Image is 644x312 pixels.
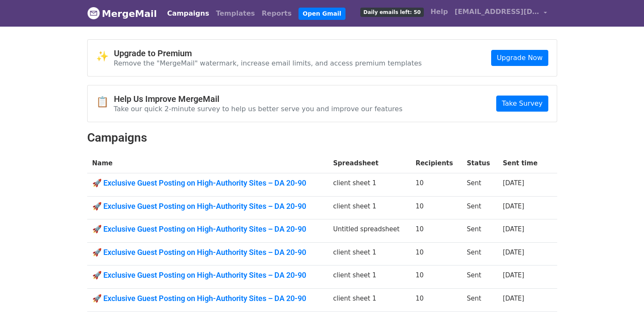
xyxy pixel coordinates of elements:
[503,179,524,187] a: [DATE]
[92,178,323,188] a: 🚀 Exclusive Guest Posting on High-Authority Sites – DA 20-90
[87,153,328,173] th: Name
[114,48,422,58] h4: Upgrade to Premium
[462,153,498,173] th: Status
[96,50,114,63] span: ✨
[357,3,427,20] a: Daily emails left: 50
[462,265,498,289] td: Sent
[503,225,524,233] a: [DATE]
[410,242,462,265] td: 10
[496,96,548,112] a: Take Survey
[462,173,498,197] td: Sent
[328,289,411,312] td: client sheet 1
[503,203,524,210] a: [DATE]
[114,104,403,113] p: Take our quick 2-minute survey to help us better serve you and improve our features
[498,153,546,173] th: Sent time
[410,173,462,197] td: 10
[462,242,498,265] td: Sent
[92,294,323,303] a: 🚀 Exclusive Guest Posting on High-Authority Sites – DA 20-90
[96,96,114,108] span: 📋
[328,219,411,243] td: Untitled spreadsheet
[360,8,423,17] span: Daily emails left: 50
[92,248,323,257] a: 🚀 Exclusive Guest Posting on High-Authority Sites – DA 20-90
[328,196,411,219] td: client sheet 1
[462,289,498,312] td: Sent
[491,50,548,66] a: Upgrade Now
[503,249,524,256] a: [DATE]
[410,289,462,312] td: 10
[328,242,411,265] td: client sheet 1
[462,219,498,243] td: Sent
[87,7,100,19] img: MergeMail logo
[410,219,462,243] td: 10
[92,202,323,211] a: 🚀 Exclusive Guest Posting on High-Authority Sites – DA 20-90
[114,59,422,68] p: Remove the "MergeMail" watermark, increase email limits, and access premium templates
[451,3,550,23] a: [EMAIL_ADDRESS][DOMAIN_NAME]
[328,173,411,197] td: client sheet 1
[462,196,498,219] td: Sent
[410,265,462,289] td: 10
[92,224,323,234] a: 🚀 Exclusive Guest Posting on High-Authority Sites – DA 20-90
[410,196,462,219] td: 10
[328,265,411,289] td: client sheet 1
[164,5,213,22] a: Campaigns
[455,7,539,17] span: [EMAIL_ADDRESS][DOMAIN_NAME]
[299,8,345,20] a: Open Gmail
[503,295,524,302] a: [DATE]
[92,271,323,280] a: 🚀 Exclusive Guest Posting on High-Authority Sites – DA 20-90
[328,153,411,173] th: Spreadsheet
[114,94,403,104] h4: Help Us Improve MergeMail
[503,271,524,279] a: [DATE]
[427,3,451,20] a: Help
[410,153,462,173] th: Recipients
[87,5,157,22] a: MergeMail
[258,5,295,22] a: Reports
[87,131,557,145] h2: Campaigns
[213,5,258,22] a: Templates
